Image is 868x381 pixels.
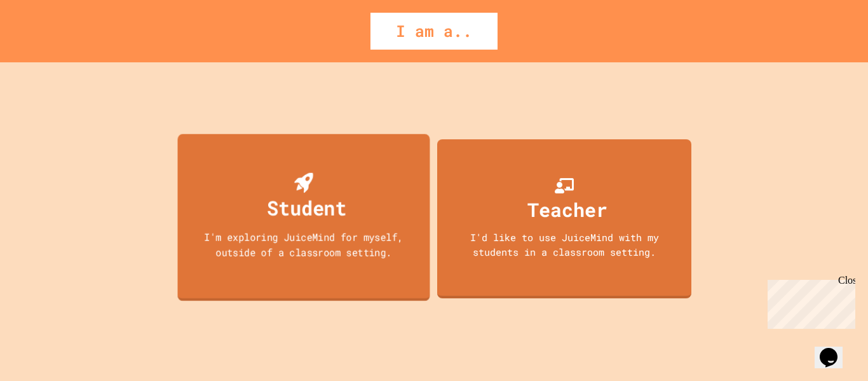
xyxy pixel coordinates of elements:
[267,193,346,223] div: Student
[527,195,607,224] div: Teacher
[370,13,498,50] div: I am a..
[815,330,855,368] iframe: chat widget
[450,230,679,259] div: I'd like to use JuiceMind with my students in a classroom setting.
[5,5,88,81] div: Chat with us now!Close
[190,229,417,259] div: I'm exploring JuiceMind for myself, outside of a classroom setting.
[763,275,855,329] iframe: chat widget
